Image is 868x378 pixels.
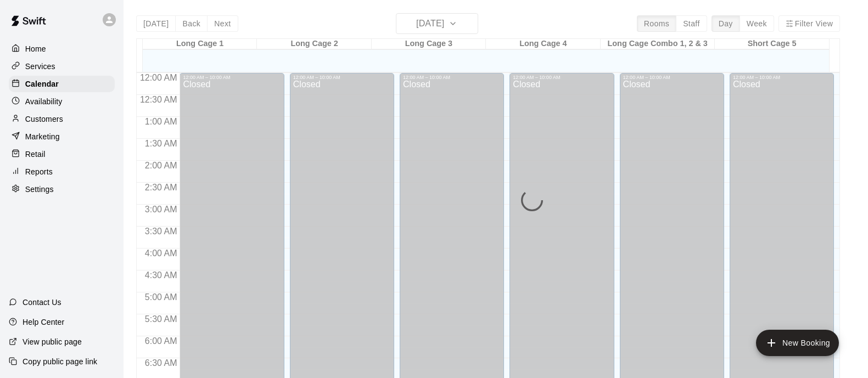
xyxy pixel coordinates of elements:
p: Customers [25,114,63,125]
p: Calendar [25,78,59,89]
a: Reports [9,163,115,180]
span: 2:30 AM [142,183,180,192]
a: Calendar [9,76,115,92]
p: Reports [25,166,53,177]
p: View public page [23,336,82,347]
p: Marketing [25,131,60,142]
div: Long Cage Combo 1, 2 & 3 [601,39,715,49]
span: 4:00 AM [142,249,180,258]
div: 12:00 AM – 10:00 AM [513,75,611,80]
div: Short Cage 5 [715,39,829,49]
span: 6:00 AM [142,336,180,346]
p: Retail [25,149,46,160]
span: 1:00 AM [142,117,180,126]
span: 2:00 AM [142,161,180,170]
a: Customers [9,111,115,127]
p: Settings [25,184,54,195]
div: 12:00 AM – 10:00 AM [293,75,391,80]
span: 5:00 AM [142,292,180,302]
span: 3:00 AM [142,205,180,214]
a: Home [9,41,115,57]
div: Long Cage 2 [257,39,371,49]
div: Long Cage 3 [372,39,486,49]
span: 12:30 AM [137,95,180,104]
p: Availability [25,96,63,107]
a: Settings [9,181,115,198]
p: Services [25,61,55,72]
p: Help Center [23,317,64,328]
span: 6:30 AM [142,358,180,368]
div: 12:00 AM – 10:00 AM [733,75,831,80]
button: add [756,330,839,356]
div: 12:00 AM – 10:00 AM [183,75,281,80]
span: 5:30 AM [142,314,180,324]
div: Long Cage 4 [486,39,600,49]
div: Long Cage 1 [143,39,257,49]
a: Retail [9,146,115,162]
p: Copy public page link [23,356,97,367]
span: 12:00 AM [137,73,180,82]
p: Home [25,43,46,54]
span: 1:30 AM [142,139,180,148]
div: 12:00 AM – 10:00 AM [403,75,501,80]
a: Services [9,58,115,75]
div: 12:00 AM – 10:00 AM [623,75,721,80]
span: 3:30 AM [142,227,180,236]
p: Contact Us [23,297,61,308]
a: Availability [9,93,115,110]
span: 4:30 AM [142,270,180,280]
a: Marketing [9,128,115,145]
